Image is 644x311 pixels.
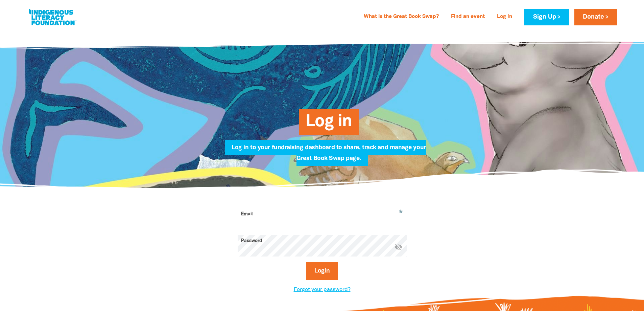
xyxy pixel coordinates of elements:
a: What is the Great Book Swap? [360,12,443,22]
a: Log In [493,12,516,22]
button: visibility_off [395,243,403,252]
a: Find an event [447,12,489,22]
a: Donate [574,9,617,25]
button: Login [306,262,338,280]
i: Hide password [395,243,403,251]
a: Forgot your password? [294,287,351,292]
span: Log in to your fundraising dashboard to share, track and manage your Great Book Swap page. [232,145,426,166]
span: Log in [306,114,352,135]
a: Sign Up [524,9,569,25]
